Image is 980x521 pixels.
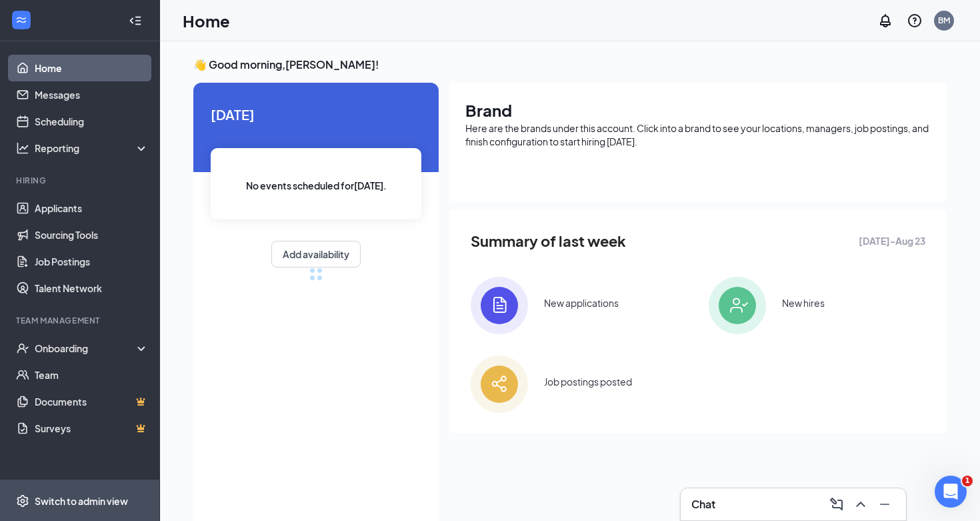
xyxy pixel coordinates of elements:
[544,375,632,388] div: Job postings posted
[938,15,950,26] div: BM
[15,13,28,27] svg: WorkstreamLogo
[16,494,29,508] svg: Settings
[35,388,149,415] a: DocumentsCrown
[874,494,895,515] button: Minimize
[16,315,146,326] div: Team Management
[16,141,29,155] svg: Analysis
[907,13,923,29] svg: QuestionInfo
[826,494,847,515] button: ComposeMessage
[709,277,766,334] img: icon
[471,277,528,334] img: icon
[211,104,421,125] span: [DATE]
[859,233,925,248] span: [DATE] - Aug 23
[271,241,361,268] button: Add availability
[35,494,128,508] div: Switch to admin view
[35,275,149,302] a: Talent Network
[309,268,323,281] div: loading meetings...
[829,496,845,512] svg: ComposeMessage
[246,178,387,193] span: No events scheduled for [DATE] .
[35,108,149,135] a: Scheduling
[782,296,825,310] div: New hires
[465,121,931,148] div: Here are the brands under this account. Click into a brand to see your locations, managers, job p...
[471,356,528,413] img: icon
[877,13,893,29] svg: Notifications
[35,81,149,108] a: Messages
[35,342,137,355] div: Onboarding
[16,175,146,186] div: Hiring
[877,496,893,512] svg: Minimize
[35,141,149,155] div: Reporting
[35,248,149,275] a: Job Postings
[35,195,149,221] a: Applicants
[35,415,149,442] a: SurveysCrown
[129,14,142,27] svg: Collapse
[962,476,973,486] span: 1
[691,497,715,512] h3: Chat
[850,494,871,515] button: ChevronUp
[193,57,947,72] h3: 👋 Good morning, [PERSON_NAME] !
[35,362,149,388] a: Team
[35,55,149,81] a: Home
[465,99,931,121] h1: Brand
[471,229,626,253] span: Summary of last week
[16,342,29,355] svg: UserCheck
[183,9,230,32] h1: Home
[35,221,149,248] a: Sourcing Tools
[544,296,619,310] div: New applications
[853,496,869,512] svg: ChevronUp
[935,476,967,508] iframe: Intercom live chat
